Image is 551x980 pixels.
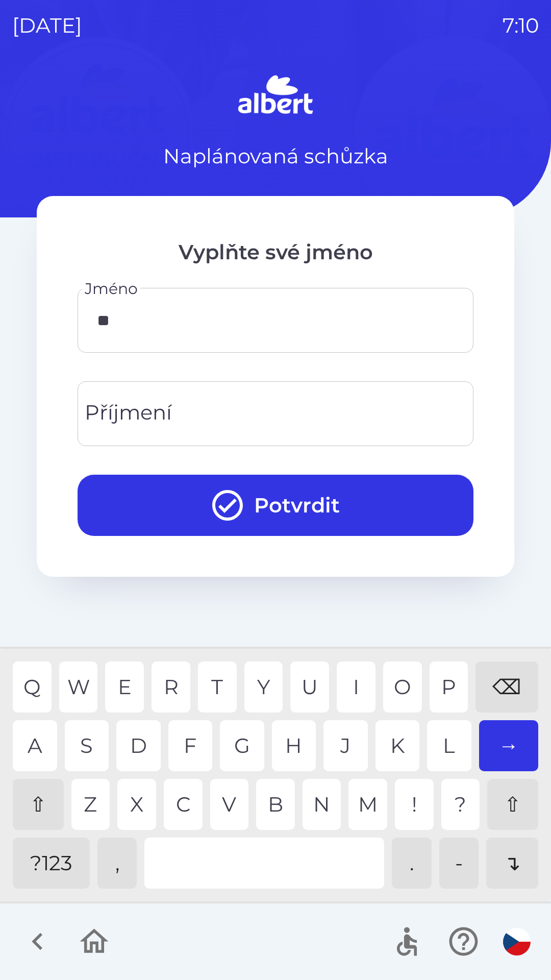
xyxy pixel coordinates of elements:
[503,928,531,955] img: cs flag
[37,71,514,120] img: Logo
[78,237,473,267] p: Vyplňte své jméno
[12,10,82,41] p: [DATE]
[163,141,388,171] p: Naplánovaná schůzka
[85,278,138,300] label: Jméno
[78,475,473,536] button: Potvrdit
[503,10,539,41] p: 7:10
